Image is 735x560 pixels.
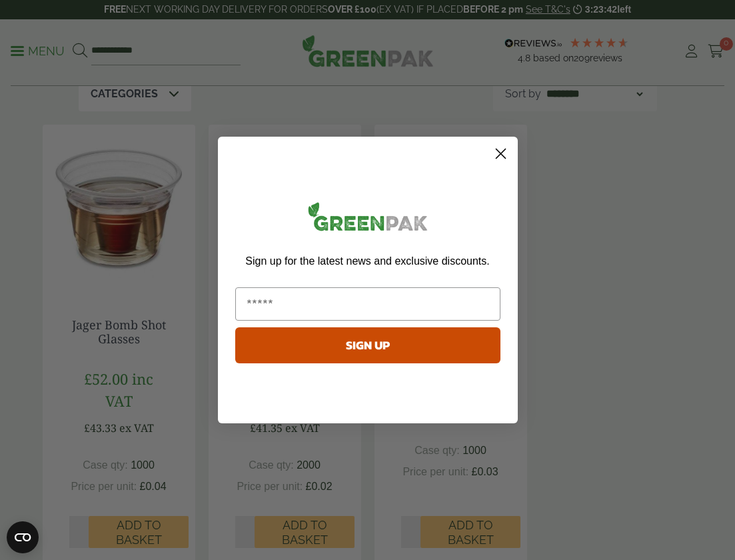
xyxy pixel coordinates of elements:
button: Open CMP widget [7,521,39,553]
span: Sign up for the latest news and exclusive discounts. [245,255,489,267]
button: Close dialog [489,142,512,165]
img: greenpak_logo [235,197,500,241]
input: Email [235,287,500,321]
button: SIGN UP [235,327,500,363]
